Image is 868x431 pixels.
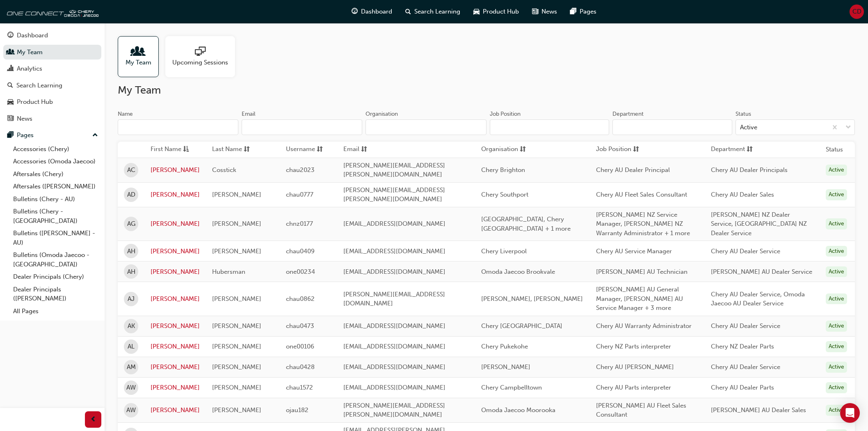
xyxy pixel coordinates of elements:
button: Pages [3,128,101,143]
input: Department [612,119,732,135]
span: Chery AU Dealer Service, Omoda Jaecoo AU Dealer Service [711,291,805,307]
span: [PERSON_NAME] AU Dealer Service [711,268,812,275]
div: Active [826,266,847,277]
a: Bulletins (Chery - [GEOGRAPHIC_DATA]) [10,205,101,227]
span: Chery Brighton [481,166,525,174]
a: Aftersales (Chery) [10,168,101,181]
span: Cosstick [212,166,236,174]
div: Active [826,405,847,416]
span: AM [127,362,136,372]
span: sorting-icon [633,144,639,155]
a: [PERSON_NAME] [151,219,200,229]
span: news-icon [7,115,14,123]
a: [PERSON_NAME] [151,406,200,415]
a: oneconnect [4,3,98,20]
div: Department [612,110,644,118]
span: Chery AU Dealer Service [711,363,780,371]
span: Email [343,144,359,155]
span: Chery AU Dealer Sales [711,191,774,198]
span: Chery Pukekohe [481,343,528,350]
a: news-iconNews [525,3,564,20]
span: Chery AU Dealer Service [711,322,780,330]
span: [PERSON_NAME] [212,191,261,198]
span: Chery NZ Dealer Parts [711,343,774,350]
div: Search Learning [16,81,62,90]
button: CD [850,5,864,19]
span: Chery AU Parts interpreter [596,384,671,391]
input: Name [118,119,238,135]
button: DashboardMy TeamAnalyticsSearch LearningProduct HubNews [3,26,101,128]
a: News [3,111,101,126]
span: [PERSON_NAME][EMAIL_ADDRESS][PERSON_NAME][DOMAIN_NAME] [343,162,445,179]
span: guage-icon [352,7,358,17]
div: News [17,114,32,124]
a: pages-iconPages [564,3,603,20]
span: Chery Southport [481,191,528,198]
span: sorting-icon [244,144,250,155]
div: Pages [17,131,34,140]
span: Chery AU Fleet Sales Consultant [596,191,687,198]
a: Dashboard [3,28,101,43]
span: Upcoming Sessions [172,58,228,67]
span: chart-icon [7,65,14,73]
span: chnz0177 [286,220,313,227]
span: sessionType_ONLINE_URL-icon [195,46,206,58]
a: [PERSON_NAME] [151,267,200,277]
div: Email [242,110,256,118]
a: [PERSON_NAME] [151,165,200,175]
a: Dealer Principals (Chery) [10,271,101,283]
span: news-icon [532,7,538,17]
span: Pages [580,7,596,16]
button: Departmentsorting-icon [711,144,756,155]
button: Job Positionsorting-icon [596,144,641,155]
span: guage-icon [7,32,14,39]
span: [PERSON_NAME] [212,220,261,227]
span: [PERSON_NAME] [212,295,261,303]
th: Status [826,145,843,154]
h2: My Team [118,84,855,97]
span: Chery AU Dealer Service [711,248,780,255]
a: [PERSON_NAME] [151,247,200,256]
span: sorting-icon [747,144,753,155]
span: search-icon [7,82,13,89]
span: CD [852,7,861,16]
a: My Team [118,36,165,77]
span: [PERSON_NAME] AU Dealer Sales [711,406,806,414]
span: Job Position [596,144,631,155]
button: Emailsorting-icon [343,144,388,155]
a: My Team [3,45,101,60]
span: [PERSON_NAME] AU General Manager, [PERSON_NAME] AU Service Manager + 3 more [596,286,683,312]
button: First Nameasc-icon [151,144,196,155]
a: Dealer Principals ([PERSON_NAME]) [10,283,101,305]
a: Bulletins (Chery - AU) [10,193,101,206]
span: up-icon [92,130,98,141]
span: AC [127,165,135,175]
button: Usernamesorting-icon [286,144,331,155]
a: Upcoming Sessions [165,36,242,77]
div: Active [826,341,847,352]
div: Active [826,321,847,332]
span: [PERSON_NAME] [481,363,530,371]
span: chau0428 [286,363,315,371]
span: pages-icon [570,7,576,17]
span: [PERSON_NAME][EMAIL_ADDRESS][PERSON_NAME][DOMAIN_NAME] [343,186,445,203]
span: Dashboard [361,7,392,16]
div: Active [826,246,847,257]
a: Search Learning [3,78,101,93]
span: Search Learning [414,7,460,16]
span: AW [126,383,136,392]
div: Active [826,382,847,393]
span: [EMAIL_ADDRESS][DOMAIN_NAME] [343,343,445,350]
span: [PERSON_NAME] [212,343,261,350]
span: Chery AU [PERSON_NAME] [596,363,674,371]
span: [EMAIL_ADDRESS][DOMAIN_NAME] [343,363,445,371]
span: Chery AU Dealer Principals [711,166,788,174]
span: Chery AU Dealer Principal [596,166,670,174]
div: Product Hub [17,97,53,107]
input: Organisation [365,119,486,135]
span: [PERSON_NAME] [212,406,261,414]
input: Job Position [490,119,610,135]
span: search-icon [405,7,411,17]
span: people-icon [7,49,14,56]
